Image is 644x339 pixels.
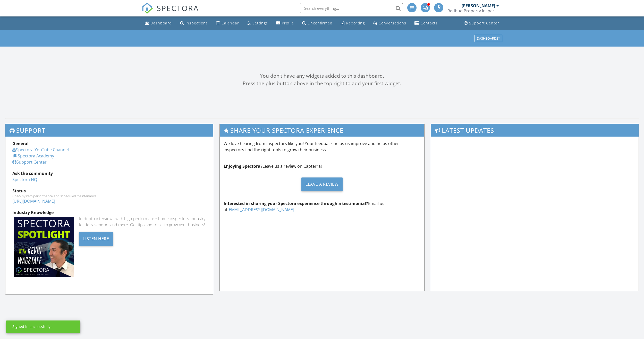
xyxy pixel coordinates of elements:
[79,216,206,228] div: In-depth interviews with high-performance home inspectors, industry leaders, vendors and more. Ge...
[220,124,424,137] h3: Share Your Spectora Experience
[245,19,270,28] a: Settings
[412,19,440,28] a: Contacts
[12,209,206,216] div: Industry Knowledge
[5,80,639,87] div: Press the plus button above in the top right to add your first widget.
[469,21,499,25] div: Support Center
[12,198,55,204] a: [URL][DOMAIN_NAME]
[274,19,296,28] a: Profile
[12,177,37,182] a: Spectora HQ
[5,124,213,137] h3: Support
[300,19,335,28] a: Unconfirmed
[14,217,74,277] img: Spectoraspolightmain
[12,153,54,159] a: Spectora Academy
[300,3,403,13] input: Search everything...
[79,236,113,241] a: Listen Here
[308,21,333,25] div: Unconfirmed
[12,147,69,153] a: Spectora YouTube Channel
[12,141,29,146] strong: General
[462,3,495,8] div: [PERSON_NAME]
[252,21,268,25] div: Settings
[462,19,501,28] a: Support Center
[224,173,420,195] a: Leave a Review
[477,37,500,40] div: Dashboards
[12,194,206,198] div: Check system performance and scheduled maintenance.
[224,163,262,169] strong: Enjoying Spectora?
[79,232,113,246] div: Listen Here
[301,177,343,191] div: Leave a Review
[371,19,408,28] a: Conversations
[224,200,420,213] p: Email us at .
[346,21,365,25] div: Reporting
[379,21,406,25] div: Conversations
[143,19,174,28] a: Dashboard
[157,3,199,13] span: SPECTORA
[12,159,47,165] a: Support Center
[431,124,639,137] h3: Latest Updates
[178,19,210,28] a: Inspections
[227,207,294,212] a: [EMAIL_ADDRESS][DOMAIN_NAME]
[474,35,502,42] button: Dashboards
[150,21,172,25] div: Dashboard
[339,19,367,28] a: Reporting
[12,324,52,329] div: Signed in successfully.
[224,201,368,206] strong: Interested in sharing your Spectora experience through a testimonial?
[12,170,206,176] div: Ask the community
[214,19,241,28] a: Calendar
[421,21,438,25] div: Contacts
[224,163,420,169] p: Leave us a review on Capterra!
[222,21,239,25] div: Calendar
[5,72,639,80] div: You don't have any widgets added to this dashboard.
[447,8,499,13] div: Redbud Property Inspections, LLC
[282,21,294,25] div: Profile
[185,21,208,25] div: Inspections
[12,188,206,194] div: Status
[142,3,153,14] img: The Best Home Inspection Software - Spectora
[224,140,420,153] p: We love hearing from inspectors like you! Your feedback helps us improve and helps other inspecto...
[142,7,199,18] a: SPECTORA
